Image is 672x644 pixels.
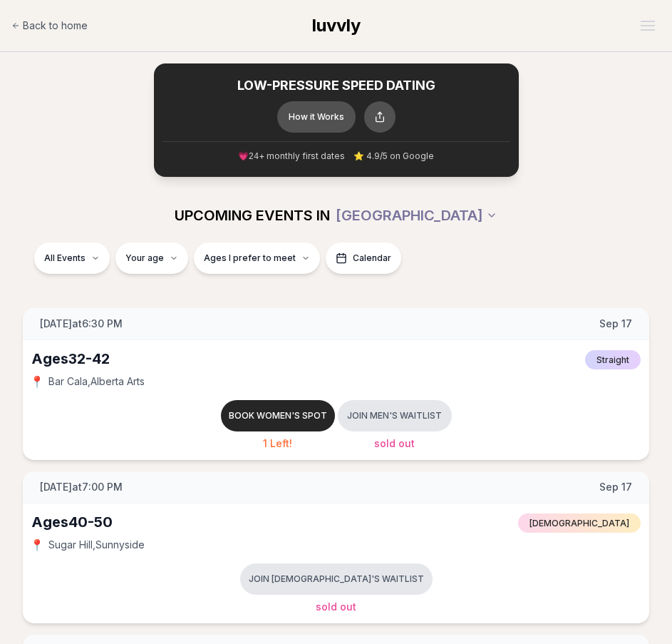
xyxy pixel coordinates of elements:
[175,205,330,225] span: UPCOMING EVENTS IN
[599,317,632,331] span: Sep 17
[48,538,145,552] span: Sugar Hill , Sunnyside
[40,317,123,331] span: [DATE] at 6:30 PM
[316,600,356,613] span: Sold Out
[194,242,320,274] button: Ages I prefer to meet
[336,200,497,231] button: [GEOGRAPHIC_DATA]
[238,150,345,163] span: 💗 + monthly first dates
[263,437,292,449] span: 1 Left!
[353,150,434,162] span: ⭐ 4.9/5 on Google
[338,400,452,431] button: Join men's waitlist
[31,539,43,551] span: 📍
[31,512,113,532] div: Ages 40-50
[374,437,415,449] span: Sold Out
[204,252,296,264] span: Ages I prefer to meet
[312,15,361,36] span: luvvly
[221,400,335,431] button: Book women's spot
[635,15,661,36] button: Open menu
[40,480,123,494] span: [DATE] at 7:00 PM
[115,242,188,274] button: Your age
[11,11,88,40] a: Back to home
[249,152,259,162] span: 24
[518,513,641,533] span: [DEMOGRAPHIC_DATA]
[44,252,86,264] span: All Events
[48,374,145,389] span: Bar Cala , Alberta Arts
[326,242,401,274] button: Calendar
[34,242,110,274] button: All Events
[277,101,356,133] button: How it Works
[599,480,632,494] span: Sep 17
[23,19,88,33] span: Back to home
[312,14,361,37] a: luvvly
[585,350,641,369] span: Straight
[125,252,164,264] span: Your age
[353,252,391,264] span: Calendar
[31,349,110,369] div: Ages 32-42
[240,563,433,595] button: Join [DEMOGRAPHIC_DATA]'s waitlist
[31,376,43,387] span: 📍
[162,78,510,94] h2: LOW-PRESSURE SPEED DATING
